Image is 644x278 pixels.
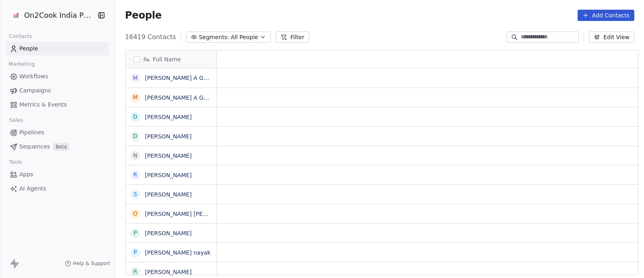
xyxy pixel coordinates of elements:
[6,140,109,153] a: SequencesBeta
[19,142,50,151] span: Sequences
[5,30,35,42] span: Contacts
[133,113,137,121] div: D
[231,33,258,42] span: All People
[6,84,109,97] a: Campaigns
[10,8,91,22] button: On2Cook India Pvt. Ltd.
[276,31,309,43] button: Filter
[19,100,67,109] span: Metrics & Events
[6,156,25,168] span: Tools
[125,32,176,42] span: 16419 Contacts
[145,172,192,178] a: [PERSON_NAME]
[11,10,21,20] img: on2cook%20logo-04%20copy.jpg
[53,143,69,151] span: Beta
[133,268,137,276] div: R
[133,190,137,199] div: S
[145,230,192,236] a: [PERSON_NAME]
[133,74,138,82] div: M
[6,70,109,83] a: Workflows
[133,151,137,160] div: N
[133,209,137,218] div: O
[133,171,137,179] div: R
[6,126,109,139] a: Pipelines
[145,75,231,81] a: [PERSON_NAME] A Ghotlawala
[145,191,192,198] a: [PERSON_NAME]
[145,249,211,256] a: [PERSON_NAME] nayak
[19,128,44,137] span: Pipelines
[153,55,181,63] span: Full Name
[126,68,217,276] div: grid
[19,170,33,179] span: Apps
[19,72,48,81] span: Workflows
[19,86,51,95] span: Campaigns
[589,31,634,43] button: Edit View
[24,10,95,21] span: On2Cook India Pvt. Ltd.
[133,93,138,102] div: M
[133,229,136,237] div: P
[19,44,38,53] span: People
[5,58,38,70] span: Marketing
[125,9,162,21] span: People
[126,50,217,68] div: Full Name
[145,114,192,120] a: [PERSON_NAME]
[73,260,110,267] span: Help & Support
[145,94,231,101] a: [PERSON_NAME] A Ghotlawala
[199,33,229,42] span: Segments:
[6,168,109,181] a: Apps
[6,114,27,126] span: Sales
[133,248,136,257] div: P
[578,10,634,21] button: Add Contacts
[65,260,110,267] a: Help & Support
[6,98,109,111] a: Metrics & Events
[145,269,192,275] a: [PERSON_NAME]
[145,153,192,159] a: [PERSON_NAME]
[19,184,46,193] span: AI Agents
[6,42,109,55] a: People
[145,133,192,140] a: [PERSON_NAME]
[133,132,137,140] div: D
[145,211,240,217] a: [PERSON_NAME] [PERSON_NAME]
[6,182,109,195] a: AI Agents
